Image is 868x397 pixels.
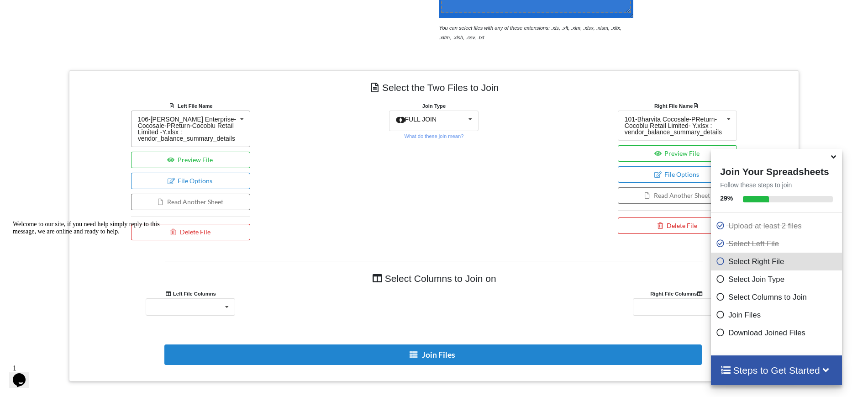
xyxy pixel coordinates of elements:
button: Delete File [618,217,737,234]
span: FULL JOIN [405,116,437,123]
button: Read Another Sheet [131,194,251,210]
iframe: chat widget [9,217,174,356]
b: Left File Columns [165,291,216,296]
i: You can select files with any of these extensions: .xls, .xlt, .xlm, .xlsx, .xlsm, .xltx, .xltm, ... [439,25,621,40]
h4: Join Your Spreadsheets [711,164,842,177]
p: Select Columns to Join [715,291,840,303]
p: Download Joined Files [715,327,840,339]
p: Select Left File [715,238,840,249]
p: Join Files [715,309,840,321]
h4: Steps to Get Started [720,365,833,376]
button: Preview File [131,152,251,168]
h4: Select Columns to Join on [165,268,703,289]
iframe: chat widget [9,360,38,388]
h4: Select the Two Files to Join [76,77,792,98]
div: Welcome to our site, if you need help simply reply to this message, we are online and ready to help. [4,4,168,18]
button: Delete File [131,224,251,240]
p: Upload at least 2 files [715,220,840,232]
p: Select Right File [715,256,840,267]
button: Join Files [164,344,702,365]
b: 29 % [720,195,733,202]
button: Preview File [618,145,737,162]
b: Left File Name [178,103,212,109]
p: Select Join Type [715,274,840,285]
b: Right File Name [654,103,700,109]
span: Welcome to our site, if you need help simply reply to this message, we are online and ready to help. [4,4,151,18]
button: File Options [131,173,251,189]
p: Follow these steps to join [711,180,842,190]
div: 101-Bharvita Cocosale-PReturn-Cocoblu Retail Limited- Y.xlsx : vendor_balance_summary_details [625,116,723,135]
b: Right File Columns [650,291,705,296]
button: File Options [618,166,737,183]
button: Read Another Sheet [618,187,737,204]
b: Join Type [422,103,446,109]
div: 106-[PERSON_NAME] Enterprise-Cocosale-PReturn-Cocoblu Retail Limited -Y.xlsx : vendor_balance_sum... [138,116,237,142]
small: What do these join mean? [404,133,463,139]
